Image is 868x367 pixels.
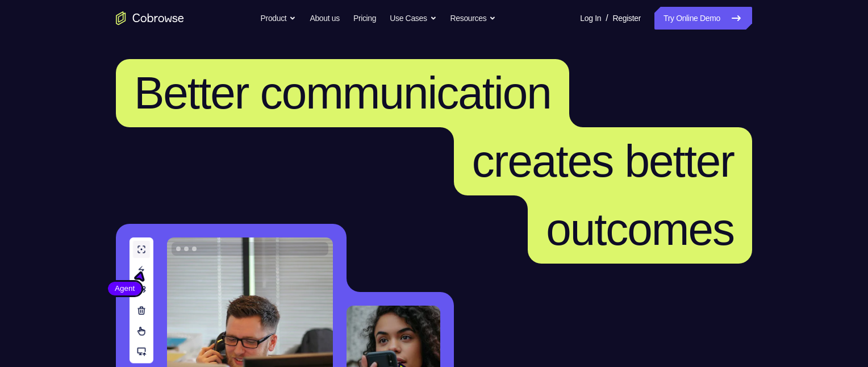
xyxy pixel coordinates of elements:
[116,11,184,25] a: Go to the home page
[472,136,734,186] span: creates better
[353,7,376,30] a: Pricing
[134,68,551,118] span: Better communication
[546,204,734,255] span: outcomes
[390,7,436,30] button: Use Cases
[310,7,339,30] a: About us
[606,11,608,25] span: /
[450,7,496,30] button: Resources
[613,7,641,30] a: Register
[580,7,601,30] a: Log In
[261,7,297,30] button: Product
[108,283,141,294] span: Agent
[654,7,752,30] a: Try Online Demo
